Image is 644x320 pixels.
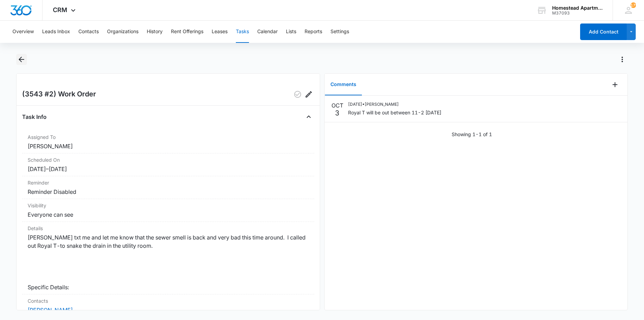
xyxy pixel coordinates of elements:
[22,89,96,100] h2: (3543 #2) Work Order
[303,111,314,122] button: Close
[335,110,339,116] p: 3
[22,294,314,317] div: Contacts[PERSON_NAME]
[236,21,249,43] button: Tasks
[22,113,47,121] h4: Task Info
[28,165,309,173] dd: [DATE] – [DATE]
[28,156,309,163] dt: Scheduled On
[42,21,70,43] button: Leads Inbox
[212,21,228,43] button: Leases
[22,222,314,294] div: Details[PERSON_NAME] txt me and let me know that the sewer smell is back and very bad this time a...
[16,54,27,65] button: Back
[171,21,203,43] button: Rent Offerings
[28,202,309,209] dt: Visibility
[28,210,309,219] dd: Everyone can see
[28,297,309,304] dt: Contacts
[28,188,309,196] dd: Reminder Disabled
[348,101,441,107] p: [DATE] • [PERSON_NAME]
[257,21,278,43] button: Calendar
[22,199,314,222] div: VisibilityEveryone can see
[552,5,603,11] div: account name
[12,21,34,43] button: Overview
[28,133,309,141] dt: Assigned To
[28,179,309,186] dt: Reminder
[53,6,67,13] span: CRM
[580,23,627,40] button: Add Contact
[28,225,309,232] dt: Details
[348,109,441,116] p: Royal T will be out between 11-2 [DATE]
[28,142,309,150] dd: [PERSON_NAME]
[22,176,314,199] div: ReminderReminder Disabled
[22,131,314,153] div: Assigned To[PERSON_NAME]
[631,2,636,8] div: notifications count
[147,21,163,43] button: History
[107,21,138,43] button: Organizations
[331,101,343,110] p: OCT
[303,89,314,100] button: Edit
[552,11,603,16] div: account id
[28,307,73,313] a: [PERSON_NAME]
[78,21,99,43] button: Contacts
[617,54,628,65] button: Actions
[330,21,349,43] button: Settings
[286,21,296,43] button: Lists
[452,131,492,138] p: Showing 1-1 of 1
[305,21,322,43] button: Reports
[325,74,362,95] button: Comments
[609,79,621,90] button: Add Comment
[22,153,314,176] div: Scheduled On[DATE]–[DATE]
[631,2,636,8] span: 179
[28,233,309,291] dd: [PERSON_NAME] txt me and let me know that the sewer smell is back and very bad this time around. ...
